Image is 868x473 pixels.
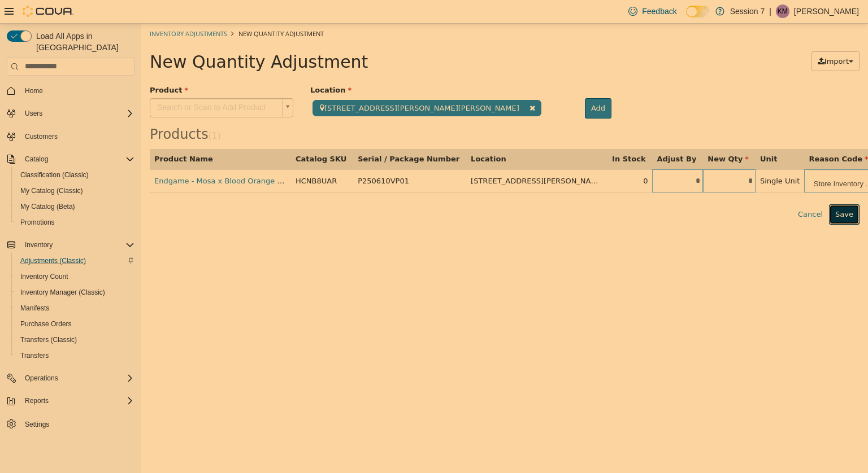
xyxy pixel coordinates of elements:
span: Feedback [642,6,676,17]
a: My Catalog (Beta) [16,200,80,213]
button: Import [670,28,718,48]
a: Search or Scan to Add Product [8,75,152,94]
button: In Stock [471,130,506,141]
span: Product [8,62,47,71]
button: Transfers [11,348,139,363]
span: Operations [25,374,58,383]
span: Manifests [20,304,49,313]
button: Inventory [2,237,139,253]
span: Import [683,33,708,42]
button: Promotions [11,214,139,230]
button: Inventory Count [11,269,139,284]
span: Inventory Manager (Classic) [16,286,134,299]
a: Settings [20,418,54,431]
a: Store Inventory Audit [666,147,757,168]
a: Transfers (Classic) [16,333,81,347]
span: Transfers [16,349,134,362]
span: Promotions [20,218,55,227]
a: Promotions [16,216,59,229]
span: Home [25,86,43,95]
button: Customers [2,128,139,144]
span: Reason Code [667,131,727,139]
a: Classification (Classic) [16,168,93,182]
span: Location [169,62,210,71]
span: My Catalog (Classic) [16,184,134,198]
button: Location [329,130,367,141]
span: Classification (Classic) [20,170,89,179]
td: HCNB8UAR [150,146,212,169]
span: Reports [25,396,49,405]
a: Manifests [16,301,54,315]
span: [STREET_ADDRESS][PERSON_NAME][PERSON_NAME] [171,76,400,93]
span: Purchase Orders [20,319,72,329]
a: Inventory Manager (Classic) [16,286,110,299]
button: Adjustments (Classic) [11,253,139,269]
button: Inventory [20,238,57,252]
button: Cancel [650,181,688,201]
span: Inventory [25,240,53,249]
p: | [769,5,771,18]
span: Users [25,109,42,118]
span: Manifests [16,301,134,315]
span: Inventory Count [20,272,68,281]
button: Save [688,181,718,201]
span: Inventory [20,238,134,252]
span: KM [778,5,788,18]
button: Users [2,106,139,121]
a: Purchase Orders [16,317,76,331]
button: Purchase Orders [11,316,139,332]
div: Kate McCarthy [776,5,789,18]
button: Unit [619,130,638,141]
button: Operations [2,370,139,386]
span: Inventory Manager (Classic) [20,288,105,297]
button: My Catalog (Classic) [11,183,139,199]
span: My Catalog (Classic) [20,186,83,195]
span: Classification (Classic) [16,168,134,182]
p: Session 7 [730,5,765,18]
span: Transfers (Classic) [16,333,134,347]
button: Adjust By [515,130,557,141]
span: Home [20,84,134,98]
span: Catalog [25,155,48,164]
button: Home [2,82,139,99]
span: Operations [20,371,134,385]
button: Settings [2,415,139,432]
a: Transfers [16,349,53,362]
button: Transfers (Classic) [11,332,139,348]
span: Settings [20,417,134,431]
nav: Complex example [7,78,134,462]
span: My Catalog (Beta) [20,202,75,211]
a: My Catalog (Classic) [16,184,88,198]
img: Cova [23,6,73,17]
span: 1 [71,107,76,117]
span: Customers [25,132,58,141]
small: ( ) [67,107,80,117]
button: Users [20,107,47,120]
td: P250610VP01 [212,146,325,169]
a: Inventory Count [16,270,73,283]
p: [PERSON_NAME] [794,5,859,18]
span: Customers [20,129,134,143]
span: Inventory Count [16,270,134,283]
input: Dark Mode [686,6,710,17]
span: Reports [20,394,134,408]
span: Settings [25,420,49,429]
span: Catalog [20,152,134,166]
button: My Catalog (Beta) [11,199,139,214]
button: Reports [2,393,139,409]
button: Serial / Package Number [216,130,320,141]
span: Search or Scan to Add Product [9,75,137,93]
button: Manifests [11,300,139,316]
button: Operations [20,371,63,385]
span: Users [20,107,134,120]
span: My Catalog (Beta) [16,200,134,213]
iframe: To enrich screen reader interactions, please activate Accessibility in Grammarly extension settings [141,24,868,473]
a: Customers [20,130,62,143]
td: 0 [466,146,511,169]
span: New Qty [566,131,607,139]
span: Transfers [20,351,49,360]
